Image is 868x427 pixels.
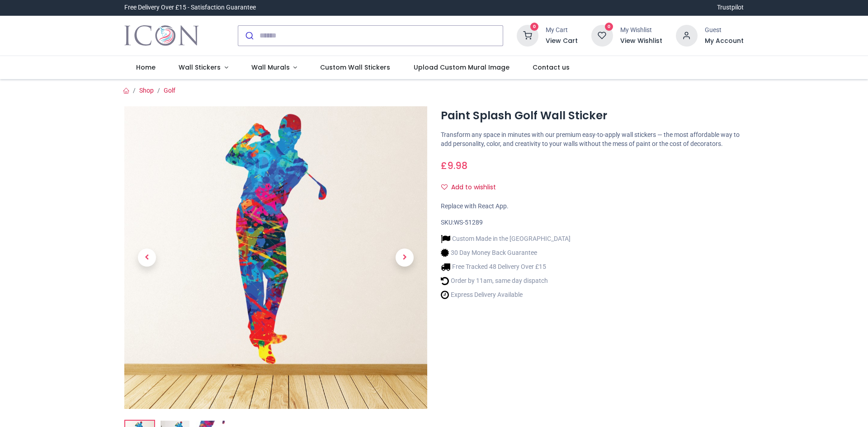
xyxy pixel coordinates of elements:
button: Add to wishlistAdd to wishlist [441,180,504,195]
li: Order by 11am, same day dispatch [441,276,571,286]
h1: Paint Splash Golf Wall Sticker [441,108,744,123]
a: Golf [164,87,175,94]
div: SKU: [441,218,744,227]
span: WS-51289 [454,219,483,226]
span: Previous [138,249,156,267]
div: Replace with React App. [441,202,744,211]
a: Trustpilot [717,3,744,12]
span: Wall Murals [251,63,290,72]
span: £ [441,159,467,172]
span: Custom Wall Stickers [320,63,390,72]
div: My Cart [546,26,578,35]
div: Guest [705,26,744,35]
a: View Cart [546,37,578,46]
a: My Account [705,37,744,46]
a: View Wishlist [620,37,662,46]
li: 30 Day Money Back Guarantee [441,248,571,258]
li: Custom Made in the [GEOGRAPHIC_DATA] [441,234,571,244]
a: Wall Murals [240,56,309,80]
a: Shop [139,87,154,94]
a: Previous [124,151,170,363]
a: Logo of Icon Wall Stickers [124,23,199,48]
span: 9.98 [447,159,467,172]
div: Free Delivery Over £15 - Satisfaction Guarantee [124,3,256,12]
a: 0 [591,31,613,38]
button: Submit [238,26,259,46]
a: 0 [517,31,538,38]
li: Free Tracked 48 Delivery Over £15 [441,262,571,272]
img: Paint Splash Golf Wall Sticker [124,106,427,409]
span: Upload Custom Mural Image [414,63,509,72]
span: Next [396,249,414,267]
a: Next [382,151,427,363]
i: Add to wishlist [441,184,448,190]
a: Wall Stickers [167,56,240,80]
span: Contact us [533,63,570,72]
sup: 0 [605,23,613,31]
img: Icon Wall Stickers [124,23,199,48]
p: Transform any space in minutes with our premium easy-to-apply wall stickers — the most affordable... [441,131,744,148]
span: Wall Stickers [179,63,221,72]
span: Home [136,63,156,72]
div: My Wishlist [620,26,662,35]
sup: 0 [530,23,539,31]
li: Express Delivery Available [441,290,571,300]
